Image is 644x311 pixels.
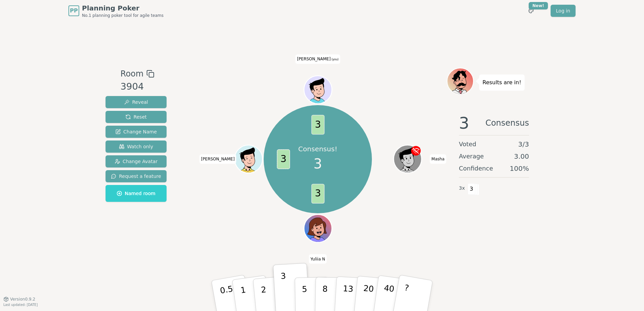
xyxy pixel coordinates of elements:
[106,126,167,138] button: Change Name
[459,115,469,131] span: 3
[106,96,167,108] button: Reveal
[459,139,476,149] span: Voted
[82,3,164,13] span: Planning Poker
[106,170,167,182] button: Request a feature
[199,154,236,164] span: Click to change your name
[106,111,167,123] button: Reset
[311,115,324,134] span: 3
[82,13,164,18] span: No.1 planning poker tool for agile teams
[3,297,35,302] button: Version0.9.2
[115,128,157,135] span: Change Name
[311,184,324,203] span: 3
[70,7,78,15] span: PP
[117,190,155,197] span: Named room
[68,3,164,18] a: PPPlanning PokerNo.1 planning poker tool for agile teams
[525,5,537,17] button: New!
[10,297,35,302] span: Version 0.9.2
[459,152,484,161] span: Average
[295,55,340,64] span: Click to change your name
[111,173,161,180] span: Request a feature
[106,141,167,153] button: Watch only
[120,68,143,80] span: Room
[298,144,338,154] p: Consensus!
[305,76,331,103] button: Click to change your avatar
[115,158,158,165] span: Change Avatar
[551,5,576,17] a: Log in
[514,152,529,161] span: 3.00
[482,78,521,87] p: Results are in!
[119,143,153,150] span: Watch only
[430,154,446,164] span: Click to change your name
[124,99,148,105] span: Reveal
[331,58,339,61] span: (you)
[459,164,493,173] span: Confidence
[510,164,529,173] span: 100 %
[459,185,465,192] span: 3 x
[529,2,548,9] div: New!
[468,183,475,195] span: 3
[281,271,288,308] p: 3
[486,115,529,131] span: Consensus
[125,114,147,120] span: Reset
[120,80,154,94] div: 3904
[106,185,167,202] button: Named room
[3,303,38,307] span: Last updated: [DATE]
[309,254,327,264] span: Click to change your name
[314,154,322,174] span: 3
[277,149,290,169] span: 3
[518,139,529,149] span: 3 / 3
[106,155,167,167] button: Change Avatar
